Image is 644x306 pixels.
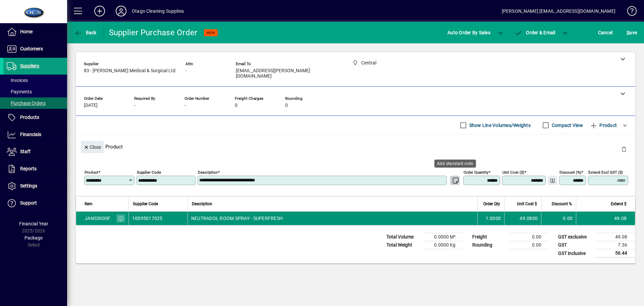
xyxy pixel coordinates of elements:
[509,233,549,241] td: 0.00
[67,27,104,39] app-page-header-button: Back
[207,31,215,35] span: NEW
[137,170,161,175] mat-label: Supplier Code
[555,249,595,258] td: GST inclusive
[7,78,28,83] span: Invoices
[20,200,37,206] span: Support
[541,212,576,225] td: 0.00
[198,170,218,175] mat-label: Description
[3,143,67,160] a: Staff
[548,176,557,185] button: Change Price Levels
[611,200,627,208] span: Extend $
[236,68,336,79] span: [EMAIL_ADDRESS][PERSON_NAME][DOMAIN_NAME]
[81,141,104,153] button: Close
[185,68,187,74] span: -
[622,1,636,23] a: Knowledge Base
[598,27,613,38] span: Cancel
[504,212,541,225] td: 49.0800
[3,75,67,86] a: Invoices
[3,41,67,57] a: Customers
[20,115,39,120] span: Products
[559,170,581,175] mat-label: Discount (%)
[477,212,504,225] td: 1.0000
[3,161,67,177] a: Reports
[576,212,635,225] td: 49.08
[24,235,43,241] span: Package
[483,200,500,208] span: Order Qty
[110,5,132,17] button: Profile
[588,170,623,175] mat-label: Extend excl GST ($)
[555,241,595,249] td: GST
[517,200,537,208] span: Unit Cost $
[192,200,212,208] span: Description
[3,24,67,40] a: Home
[434,160,476,168] div: Add standard note
[595,241,635,249] td: 7.36
[89,5,110,17] button: Add
[627,30,629,35] span: S
[627,27,637,38] span: ave
[596,27,614,39] button: Cancel
[595,249,635,258] td: 56.44
[464,170,488,175] mat-label: Order Quantity
[184,103,186,108] span: -
[19,221,48,226] span: Financial Year
[85,200,93,208] span: Item
[383,241,423,249] td: Total Weight
[84,142,101,153] span: Close
[444,27,494,39] button: Auto Order By Sales
[79,144,105,150] app-page-header-button: Close
[3,195,67,212] a: Support
[552,200,572,208] span: Discount %
[128,212,187,225] td: 10095017025
[616,141,632,157] button: Delete
[235,103,237,108] span: 0
[191,215,283,222] span: NEUTRADOL ROOM SPRAY - SUPERFRESH
[509,241,549,249] td: 0.00
[20,166,37,171] span: Reports
[84,68,175,74] span: 83 - [PERSON_NAME] Medical & Surgical Ltd
[595,233,635,241] td: 49.08
[7,100,46,106] span: Purchase Orders
[586,119,620,131] button: Product
[502,170,524,175] mat-label: Unit Cost ($)
[20,183,37,188] span: Settings
[132,6,184,16] div: Otago Cleaning Supplies
[20,46,43,51] span: Customers
[383,233,423,241] td: Total Volume
[423,241,464,249] td: 0.0000 Kg
[511,27,559,39] button: Order & Email
[469,233,509,241] td: Freight
[74,30,97,35] span: Back
[502,6,615,16] div: [PERSON_NAME] [EMAIL_ADDRESS][DOMAIN_NAME]
[20,29,33,34] span: Home
[109,27,198,38] div: Supplier Purchase Order
[72,27,98,39] button: Back
[3,109,67,126] a: Products
[285,103,288,108] span: 0
[590,120,617,131] span: Product
[85,215,110,222] div: JANS300SF
[625,27,639,39] button: Save
[555,233,595,241] td: GST exclusive
[447,27,490,38] span: Auto Order By Sales
[515,30,555,35] span: Order & Email
[76,134,635,159] div: Product
[616,146,632,152] app-page-header-button: Delete
[468,122,531,129] label: Show Line Volumes/Weights
[85,170,98,175] mat-label: Product
[20,63,39,69] span: Suppliers
[7,89,32,94] span: Payments
[423,233,464,241] td: 0.0000 M³
[84,103,98,108] span: [DATE]
[3,97,67,109] a: Purchase Orders
[3,86,67,97] a: Payments
[20,149,31,154] span: Staff
[20,132,41,137] span: Financials
[133,200,158,208] span: Supplier Code
[3,126,67,143] a: Financials
[3,178,67,194] a: Settings
[550,122,583,129] label: Compact View
[469,241,509,249] td: Rounding
[134,103,136,108] span: -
